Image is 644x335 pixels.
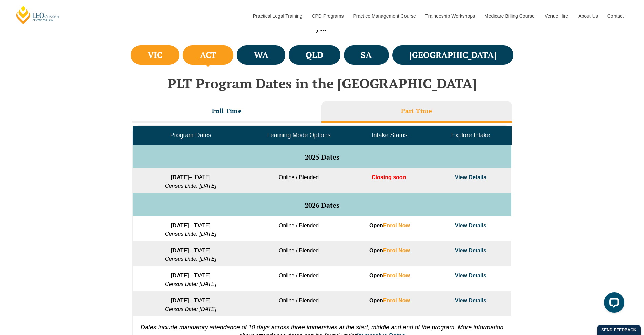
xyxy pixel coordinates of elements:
h4: WA [254,49,268,61]
strong: Open [369,223,410,228]
a: Enrol Now [383,248,410,253]
strong: Open [369,248,410,253]
em: Census Date: [DATE] [165,231,216,237]
iframe: LiveChat chat widget [599,290,627,318]
strong: [DATE] [171,273,189,278]
strong: [DATE] [171,298,189,303]
a: View Details [455,248,486,253]
h3: Part Time [401,107,432,115]
a: Venue Hire [540,1,573,30]
a: Medicare Billing Course [479,1,540,30]
a: [DATE]– [DATE] [171,298,211,303]
a: [PERSON_NAME] Centre for Law [15,5,60,25]
a: Contact [602,1,629,30]
a: View Details [455,273,486,278]
em: Census Date: [DATE] [165,256,216,262]
a: [DATE]– [DATE] [171,174,211,180]
span: Explore Intake [451,132,490,139]
strong: [DATE] [171,248,189,253]
strong: Open [369,298,410,303]
h4: SA [361,49,372,61]
h2: PLT Program Dates in the [GEOGRAPHIC_DATA] [129,76,515,91]
a: [DATE]– [DATE] [171,248,211,253]
h4: [GEOGRAPHIC_DATA] [409,49,496,61]
a: View Details [455,223,486,228]
span: 2025 Dates [305,152,339,162]
em: Census Date: [DATE] [165,306,216,312]
td: Online / Blended [249,266,349,291]
span: Closing soon [372,174,406,180]
a: About Us [573,1,602,30]
a: Traineeship Workshops [420,1,479,30]
a: Practice Management Course [348,1,420,30]
h3: Full Time [212,107,242,115]
td: Online / Blended [249,241,349,266]
strong: Open [369,273,410,278]
strong: [DATE] [171,174,189,180]
td: Online / Blended [249,291,349,316]
a: Enrol Now [383,298,410,303]
span: Program Dates [170,132,211,139]
span: Intake Status [372,132,407,139]
em: Census Date: [DATE] [165,281,216,287]
a: [DATE]– [DATE] [171,223,211,228]
h4: QLD [306,49,323,61]
a: Enrol Now [383,223,410,228]
a: Enrol Now [383,273,410,278]
span: Learning Mode Options [267,132,331,139]
a: CPD Programs [307,1,348,30]
strong: [DATE] [171,223,189,228]
a: View Details [455,174,486,180]
a: [DATE]– [DATE] [171,273,211,278]
h4: ACT [200,49,216,61]
span: 2026 Dates [305,201,339,210]
a: View Details [455,298,486,303]
h4: VIC [148,49,162,61]
em: Census Date: [DATE] [165,183,216,189]
td: Online / Blended [249,168,349,193]
td: Online / Blended [249,216,349,241]
a: Practical Legal Training [248,1,307,30]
